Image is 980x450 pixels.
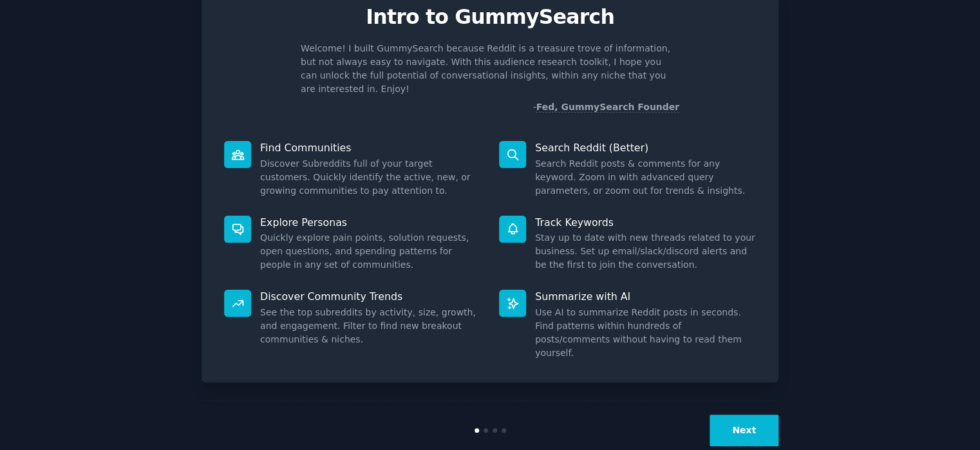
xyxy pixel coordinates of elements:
[535,157,756,198] dd: Search Reddit posts & comments for any keyword. Zoom in with advanced query parameters, or zoom o...
[260,157,481,198] dd: Discover Subreddits full of your target customers. Quickly identify the active, new, or growing c...
[535,141,756,155] p: Search Reddit (Better)
[260,231,481,272] dd: Quickly explore pain points, solution requests, open questions, and spending patterns for people ...
[535,231,756,272] dd: Stay up to date with new threads related to your business. Set up email/slack/discord alerts and ...
[301,42,679,96] p: Welcome! I built GummySearch because Reddit is a treasure trove of information, but not always ea...
[535,306,756,360] dd: Use AI to summarize Reddit posts in seconds. Find patterns within hundreds of posts/comments with...
[260,216,481,229] p: Explore Personas
[536,102,679,113] a: Fed, GummySearch Founder
[215,6,765,28] p: Intro to GummySearch
[535,290,756,303] p: Summarize with AI
[260,141,481,155] p: Find Communities
[260,290,481,303] p: Discover Community Trends
[535,216,756,229] p: Track Keywords
[710,415,778,446] button: Next
[532,100,679,114] div: -
[260,306,481,346] dd: See the top subreddits by activity, size, growth, and engagement. Filter to find new breakout com...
